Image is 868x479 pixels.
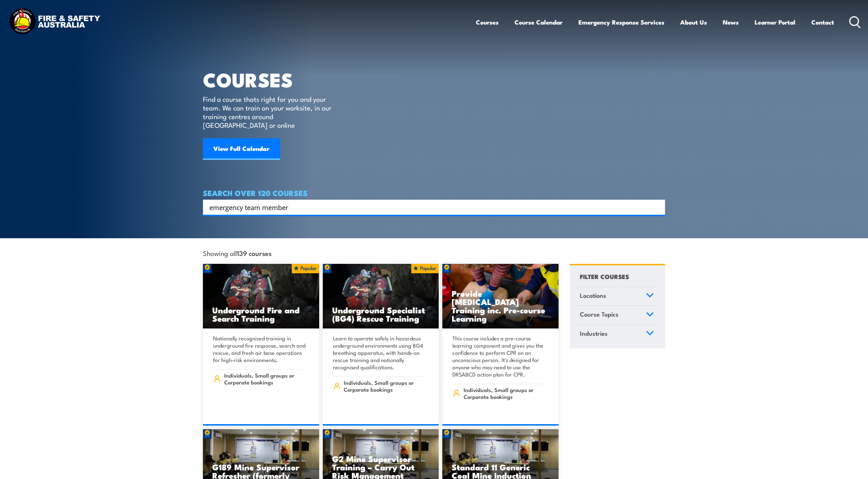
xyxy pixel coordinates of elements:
input: Search input [209,202,649,213]
p: Learn to operate safely in hazardous underground environments using BG4 breathing apparatus, with... [333,335,427,371]
p: Find a course thats right for you and your team. We can train on your worksite, in our training c... [203,95,335,129]
h3: Provide [MEDICAL_DATA] Training inc. Pre-course Learning [452,289,549,322]
span: Industries [580,328,608,338]
p: This course includes a pre-course learning component and gives you the confidence to perform CPR ... [452,335,546,378]
button: Search magnifier button [652,202,663,212]
h4: FILTER COURSES [580,271,629,281]
a: News [723,13,739,32]
p: Nationally recognised training in underground fire response, search and rescue, and fresh air bas... [213,335,307,363]
span: Individuals, Small groups or Corporate bookings [224,372,307,386]
a: Provide [MEDICAL_DATA] Training inc. Pre-course Learning [442,264,559,329]
h4: SEARCH OVER 120 COURSES [203,189,665,197]
a: Course Topics [577,306,657,325]
a: About Us [680,13,707,32]
h1: COURSES [203,71,342,88]
span: Individuals, Small groups or Corporate bookings [344,379,426,393]
a: View Full Calendar [203,138,280,160]
h3: Underground Fire and Search Training [212,306,310,322]
form: Search form [211,202,651,212]
a: Emergency Response Services [578,13,664,32]
a: Underground Fire and Search Training [203,264,319,329]
h3: Underground Specialist (BG4) Rescue Training [332,306,430,322]
a: Learner Portal [755,13,795,32]
span: Showing all [203,249,272,257]
img: Underground mine rescue [203,264,319,329]
a: Industries [577,325,657,344]
span: Locations [580,291,606,300]
img: Low Voltage Rescue and Provide CPR [442,264,559,329]
span: Course Topics [580,309,619,319]
img: Underground mine rescue [323,264,439,329]
a: Contact [811,13,834,32]
a: Courses [476,13,499,32]
a: Underground Specialist (BG4) Rescue Training [323,264,439,329]
a: Locations [577,287,657,306]
span: Individuals, Small groups or Corporate bookings [464,386,546,400]
strong: 139 courses [237,248,272,258]
a: Course Calendar [515,13,563,32]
